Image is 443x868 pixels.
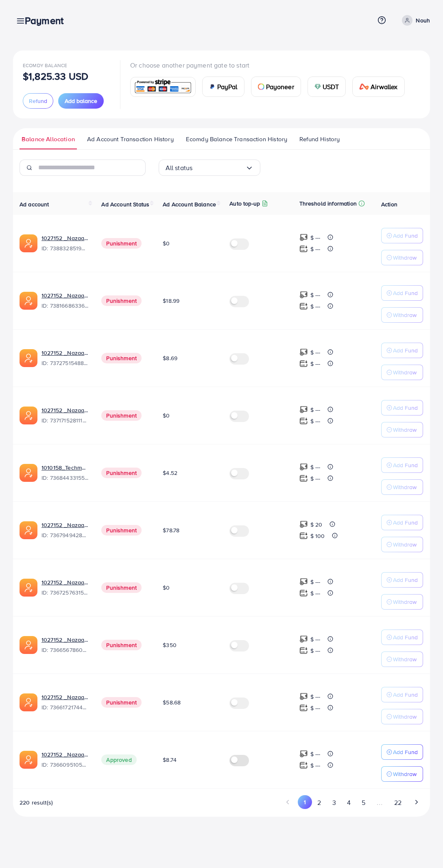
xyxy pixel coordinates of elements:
[310,233,321,243] p: $ ---
[41,349,88,367] div: <span class='underline'>1027152 _Nazaagency_007</span></br>7372751548805726224
[41,646,88,654] span: ID: 7366567860828749825
[371,82,397,92] span: Airwallex
[23,71,88,81] p: $1,825.33 USD
[310,302,321,311] p: $ ---
[281,795,423,810] ul: Pagination
[310,474,321,483] p: $ ---
[381,365,423,380] button: Withdraw
[323,82,339,92] span: USDT
[101,468,142,478] span: Punishment
[341,795,356,810] button: Go to page 4
[202,77,244,97] a: cardPayPal
[20,751,37,769] img: ic-ads-acc.e4c84228.svg
[381,515,423,530] button: Add Fund
[310,416,321,426] p: $ ---
[41,302,88,310] span: ID: 7381668633665093648
[356,795,371,810] button: Go to page 5
[209,83,216,90] img: card
[310,520,323,529] p: $ 20
[299,750,308,758] img: top-up amount
[20,407,37,424] img: ic-ads-acc.e4c84228.svg
[310,405,321,415] p: $ ---
[393,425,417,435] p: Withdraw
[41,291,88,300] a: 1027152 _Nazaagency_023
[163,584,170,592] span: $0
[101,410,142,421] span: Punishment
[359,83,369,90] img: card
[310,359,321,369] p: $ ---
[299,635,308,643] img: top-up amount
[159,160,260,176] div: Search for option
[381,766,423,782] button: Withdraw
[163,526,179,534] span: $78.78
[299,761,308,770] img: top-up amount
[393,367,417,377] p: Withdraw
[310,462,321,472] p: $ ---
[163,411,170,420] span: $0
[393,632,418,642] p: Add Fund
[163,297,179,305] span: $18.99
[381,250,423,265] button: Withdraw
[393,310,417,320] p: Withdraw
[310,761,321,770] p: $ ---
[393,288,418,298] p: Add Fund
[23,93,53,109] button: Refund
[381,744,423,760] button: Add Fund
[393,575,418,585] p: Add Fund
[314,83,321,90] img: card
[25,15,70,26] h3: Payment
[298,795,312,809] button: Go to page 1
[130,77,196,97] a: card
[299,405,308,414] img: top-up amount
[41,406,88,414] a: 1027152 _Nazaagency_04
[299,199,357,208] p: Threshold information
[41,464,88,472] a: 1010158_Techmanistan pk acc_1715599413927
[258,83,264,90] img: card
[299,474,308,483] img: top-up amount
[299,520,308,529] img: top-up amount
[41,474,88,482] span: ID: 7368443315504726017
[393,403,418,413] p: Add Fund
[381,285,423,301] button: Add Fund
[327,795,341,810] button: Go to page 3
[20,349,37,367] img: ic-ads-acc.e4c84228.svg
[381,228,423,243] button: Add Fund
[299,233,308,242] img: top-up amount
[101,754,136,765] span: Approved
[381,594,423,610] button: Withdraw
[381,572,423,588] button: Add Fund
[393,769,417,779] p: Withdraw
[41,531,88,539] span: ID: 7367949428067450896
[381,479,423,495] button: Withdraw
[393,460,418,470] p: Add Fund
[388,795,407,810] button: Go to page 22
[381,652,423,667] button: Withdraw
[58,93,104,109] button: Add balance
[310,531,325,541] p: $ 100
[251,77,301,97] a: cardPayoneer
[310,348,321,357] p: $ ---
[409,795,423,809] button: Go to next page
[41,349,88,357] a: 1027152 _Nazaagency_007
[20,464,37,482] img: ic-ads-acc.e4c84228.svg
[310,749,321,759] p: $ ---
[163,641,177,649] span: $350
[381,422,423,437] button: Withdraw
[23,62,67,69] span: Ecomdy Balance
[20,798,53,807] span: 220 result(s)
[393,482,417,492] p: Withdraw
[299,348,308,356] img: top-up amount
[299,135,340,144] span: Refund History
[299,646,308,655] img: top-up amount
[41,521,88,540] div: <span class='underline'>1027152 _Nazaagency_003</span></br>7367949428067450896
[41,234,88,253] div: <span class='underline'>1027152 _Nazaagency_019</span></br>7388328519014645761
[217,82,238,92] span: PayPal
[163,200,216,208] span: Ad Account Balance
[163,469,177,477] span: $4.52
[299,589,308,597] img: top-up amount
[41,406,88,425] div: <span class='underline'>1027152 _Nazaagency_04</span></br>7371715281112170513
[101,295,142,306] span: Punishment
[310,244,321,254] p: $ ---
[381,307,423,323] button: Withdraw
[133,78,193,96] img: card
